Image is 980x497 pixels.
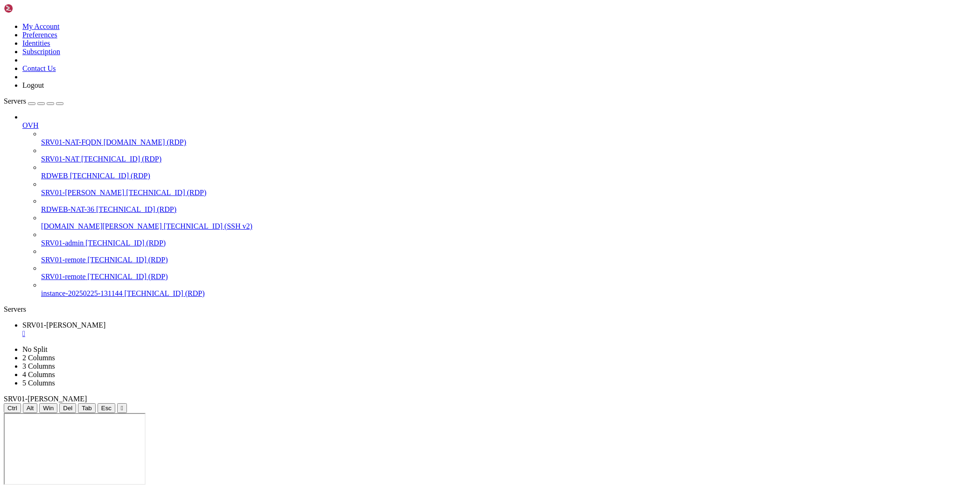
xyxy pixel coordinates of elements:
span: Ctrl [7,405,17,412]
span: Servers [4,97,26,105]
span: SRV01-[PERSON_NAME] [4,395,87,403]
a: 3 Columns [22,362,55,370]
span: SRV01-[PERSON_NAME] [41,189,124,196]
a: 4 Columns [22,371,55,378]
span: [TECHNICAL_ID] (RDP) [85,239,166,247]
li: instance-20250225-131144 [TECHNICAL_ID] (RDP) [41,281,976,298]
span: [TECHNICAL_ID] (RDP) [126,189,206,196]
button: Del [59,403,76,413]
a: SRV01-NAT-FQDN [DOMAIN_NAME] (RDP) [41,138,976,147]
li: SRV01-admin [TECHNICAL_ID] (RDP) [41,231,976,247]
span: RDWEB [41,172,68,180]
a:  [22,329,976,338]
span: [TECHNICAL_ID] (RDP) [124,289,204,297]
span: OVH [22,121,39,129]
li: SRV01-NAT-FQDN [DOMAIN_NAME] (RDP) [41,130,976,147]
li: RDWEB-NAT-36 [TECHNICAL_ID] (RDP) [41,197,976,214]
a: RDWEB-NAT-36 [TECHNICAL_ID] (RDP) [41,205,976,214]
span: [TECHNICAL_ID] (RDP) [88,256,168,264]
span: [TECHNICAL_ID] (SSH v2) [164,222,252,230]
a: Preferences [22,31,57,39]
button: Esc [98,403,115,413]
a: SRV01-remote [TECHNICAL_ID] (RDP) [41,256,976,264]
button:  [117,403,127,413]
span: [DOMAIN_NAME][PERSON_NAME] [41,222,162,230]
a: Contact Us [22,64,56,72]
span: [DOMAIN_NAME] (RDP) [104,138,186,146]
a: 2 Columns [22,354,55,362]
li: [DOMAIN_NAME][PERSON_NAME] [TECHNICAL_ID] (SSH v2) [41,214,976,231]
button: Alt [23,403,38,413]
li: SRV01-NAT [TECHNICAL_ID] (RDP) [41,147,976,163]
button: Win [39,403,57,413]
span: SRV01-remote [41,256,86,264]
span: Alt [27,405,34,412]
div: Servers [4,305,976,314]
span: SRV01-NAT [41,155,79,163]
li: RDWEB [TECHNICAL_ID] (RDP) [41,163,976,180]
span: instance-20250225-131144 [41,289,122,297]
a: [DOMAIN_NAME][PERSON_NAME] [TECHNICAL_ID] (SSH v2) [41,222,976,231]
a: No Split [22,345,48,353]
a: instance-20250225-131144 [TECHNICAL_ID] (RDP) [41,289,976,298]
a: SRV01-[PERSON_NAME] [TECHNICAL_ID] (RDP) [41,189,976,197]
span: SRV01-remote [41,273,86,280]
span: SRV01-NAT-FQDN [41,138,102,146]
a: SRV01-remote [TECHNICAL_ID] (RDP) [41,273,976,281]
li: SRV01-remote [TECHNICAL_ID] (RDP) [41,247,976,264]
a: RDWEB [TECHNICAL_ID] (RDP) [41,172,976,180]
span: Esc [101,405,112,412]
div:  [121,405,123,412]
span: Del [63,405,72,412]
li: SRV01-remote [TECHNICAL_ID] (RDP) [41,264,976,281]
a: Servers [4,97,63,105]
a: My Account [22,22,60,30]
span: Tab [82,405,92,412]
span: RDWEB-NAT-36 [41,205,94,213]
button: Tab [78,403,96,413]
a: SRV01-admin [TECHNICAL_ID] (RDP) [41,239,976,247]
a: SRV01-NAT-ALI [22,321,976,338]
a: Subscription [22,48,60,56]
a: 5 Columns [22,379,55,387]
span: SRV01-[PERSON_NAME] [22,321,105,329]
a: OVH [22,121,976,130]
img: Shellngn [4,4,57,13]
li: OVH [22,113,976,298]
a: Identities [22,39,50,47]
button: Ctrl [4,403,21,413]
a: Logout [22,81,44,89]
span: SRV01-admin [41,239,84,247]
span: Win [43,405,54,412]
li: SRV01-[PERSON_NAME] [TECHNICAL_ID] (RDP) [41,180,976,197]
span: [TECHNICAL_ID] (RDP) [88,273,168,280]
span: [TECHNICAL_ID] (RDP) [81,155,161,163]
span: [TECHNICAL_ID] (RDP) [70,172,150,180]
a: SRV01-NAT [TECHNICAL_ID] (RDP) [41,155,976,163]
span: [TECHNICAL_ID] (RDP) [96,205,176,213]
